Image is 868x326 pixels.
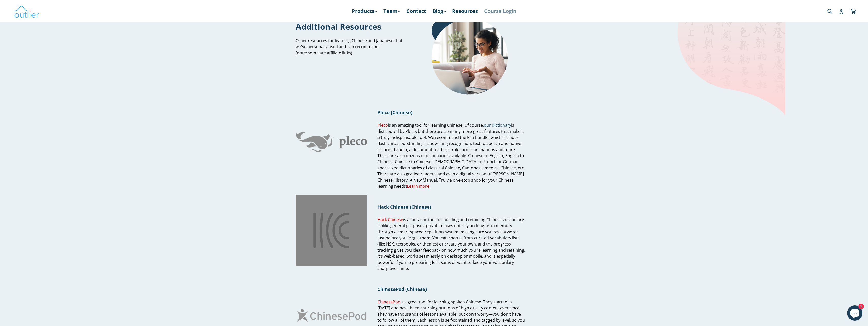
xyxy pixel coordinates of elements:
[377,204,525,210] h1: Hack Chinese (Chinese)
[846,305,864,322] inbox-online-store-chat: Shopify online store chat
[826,6,840,16] input: Search
[377,122,525,189] span: is an amazing tool for learning Chinese. Of course, is distributed by Pleco, but there are so man...
[482,7,519,16] a: Course Login
[296,21,407,32] h1: Additional Resources
[404,7,429,16] a: Contact
[377,299,400,305] span: ChinesePod
[377,286,525,292] h1: ChinesePod (Chinese)
[377,217,403,223] a: Hack Chinese
[349,7,380,16] a: Products
[14,4,39,19] img: Outlier Linguistics
[377,299,400,305] a: ChinesePod
[407,183,429,189] a: Learn more
[484,122,511,128] a: our dictionary
[450,7,480,16] a: Resources
[377,217,525,271] span: is a fantastic tool for building and retaining Chinese vocabulary. Unlike general-purpose apps, i...
[377,122,388,128] a: Pleco
[377,109,525,116] h1: Pleco (Chinese)
[430,7,448,16] a: Blog
[381,7,403,16] a: Team
[296,38,402,56] span: Other resources for learning Chinese and Japanese that we've personally used and can recommend (n...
